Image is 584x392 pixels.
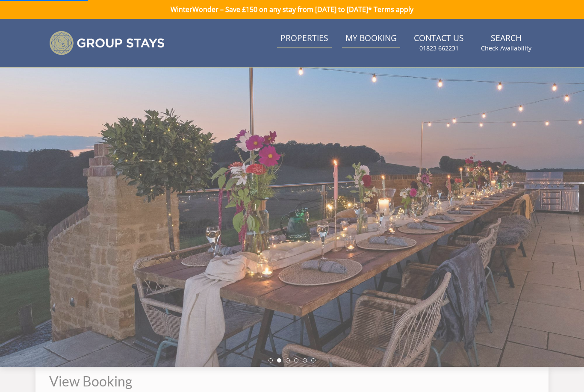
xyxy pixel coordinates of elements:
[49,374,535,389] h1: View Booking
[277,29,332,48] a: Properties
[478,29,535,57] a: SearchCheck Availability
[342,29,400,48] a: My Booking
[410,29,467,57] a: Contact Us01823 662231
[49,31,165,55] img: Group Stays
[419,44,459,53] small: 01823 662231
[481,44,531,53] small: Check Availability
